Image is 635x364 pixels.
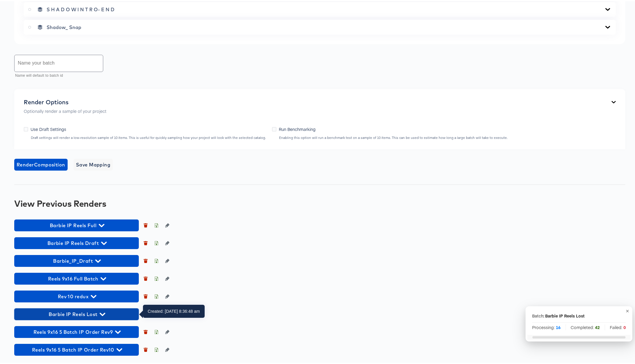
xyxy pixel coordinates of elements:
button: Barbie_IP_Draft [14,254,139,266]
span: Save Mapping [76,159,111,168]
span: Barbie IP Reels Lost [17,309,136,317]
button: Reels 9x16 Full Batch [14,272,139,283]
span: Processing: [532,323,561,329]
span: Failed: [610,323,626,329]
button: Barbie IP Reels Draft [14,236,139,248]
span: Run Benchmarking [279,125,316,131]
span: Barbie IP Reels Full [17,220,136,228]
div: Draft settings will render a low-resolution sample of 10 items. This is useful for quickly sampli... [31,134,266,139]
span: Completed: [571,323,600,329]
button: RenderComposition [14,158,68,169]
div: Barbie IP Reels Lost [545,312,585,318]
span: Shadow_ Snap [47,23,81,29]
span: Reels 9x16 Full Batch [17,273,136,282]
strong: 42 [595,323,600,329]
span: S H A D O W I N T R O- E N D [47,5,114,11]
button: Barbie IP Reels Lost [14,307,139,319]
span: Rev 10 redux [17,291,136,299]
span: Use Draft Settings [31,125,66,131]
div: Render Options [24,97,106,105]
strong: 0 [623,323,626,329]
button: Barbie IP Reels Full [14,218,139,230]
p: Name will default to batch id [15,72,99,78]
button: Reels 9x16 5 Batch IP Order Rev10 [14,343,139,355]
div: View Previous Renders [14,198,625,207]
button: Rev 10 redux [14,289,139,301]
p: Batch: [532,312,544,318]
span: Reels 9x16 5 Batch IP Order Rev10 [17,344,136,353]
span: Reels 9x16 5 Batch IP Order Rev9 [17,327,136,335]
div: Enabling this option will run a benchmark test on a sample of 10 items. This can be used to estim... [279,134,508,139]
span: Barbie_IP_Draft [17,256,136,264]
span: Render Composition [17,159,65,168]
span: Barbie IP Reels Draft [17,238,136,246]
button: Reels 9x16 5 Batch IP Order Rev9 [14,325,139,337]
p: Optionally render a sample of your project [24,107,106,113]
strong: 16 [556,323,561,329]
button: Save Mapping [74,158,113,169]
